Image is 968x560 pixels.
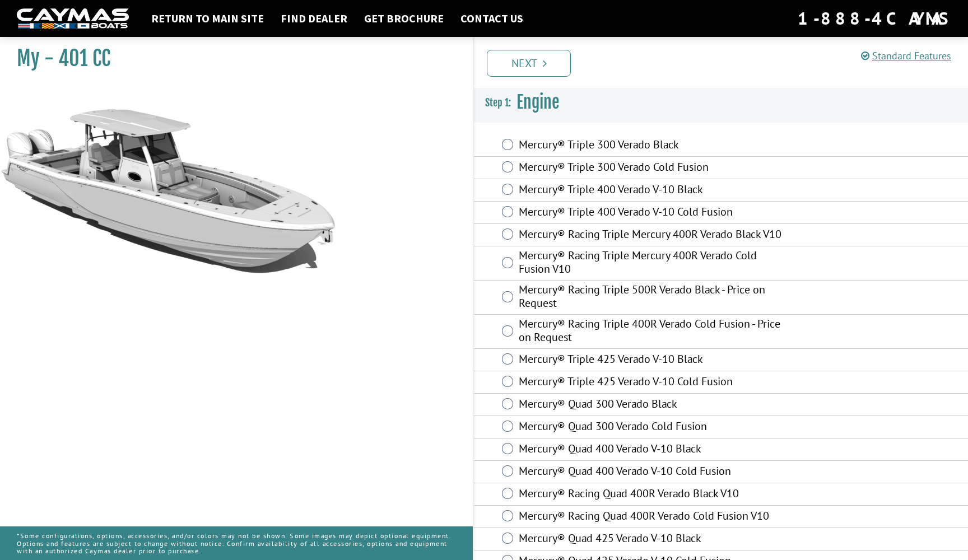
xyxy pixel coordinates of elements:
[519,419,788,436] label: Mercury® Quad 300 Verado Cold Fusion
[519,183,788,199] label: Mercury® Triple 400 Verado V-10 Black
[474,82,968,123] h3: Engine
[487,50,571,77] a: Next
[519,249,788,278] label: Mercury® Racing Triple Mercury 400R Verado Cold Fusion V10
[519,227,788,244] label: Mercury® Racing Triple Mercury 400R Verado Black V10
[798,6,951,31] div: 1-888-4CAYMAS
[861,49,951,62] a: Standard Features
[484,48,968,77] ul: Pagination
[275,11,353,26] a: Find Dealer
[519,464,788,480] label: Mercury® Quad 400 Verado V-10 Cold Fusion
[519,531,788,548] label: Mercury® Quad 425 Verado V-10 Black
[146,11,269,26] a: Return to main site
[519,487,788,503] label: Mercury® Racing Quad 400R Verado Black V10
[519,375,788,391] label: Mercury® Triple 425 Verado V-10 Cold Fusion
[519,397,788,413] label: Mercury® Quad 300 Verado Black
[17,46,445,71] h1: My - 401 CC
[519,205,788,221] label: Mercury® Triple 400 Verado V-10 Cold Fusion
[519,352,788,368] label: Mercury® Triple 425 Verado V-10 Black
[17,526,456,560] p: *Some configurations, options, accessories, and/or colors may not be shown. Some images may depic...
[455,11,529,26] a: Contact Us
[519,442,788,458] label: Mercury® Quad 400 Verado V-10 Black
[519,138,788,154] label: Mercury® Triple 300 Verado Black
[17,8,129,29] img: white-logo-c9c8dbefe5ff5ceceb0f0178aa75bf4bb51f6bca0971e226c86eb53dfe498488.png
[519,283,788,312] label: Mercury® Racing Triple 500R Verado Black - Price on Request
[519,160,788,176] label: Mercury® Triple 300 Verado Cold Fusion
[519,317,788,347] label: Mercury® Racing Triple 400R Verado Cold Fusion - Price on Request
[519,509,788,525] label: Mercury® Racing Quad 400R Verado Cold Fusion V10
[359,11,449,26] a: Get Brochure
